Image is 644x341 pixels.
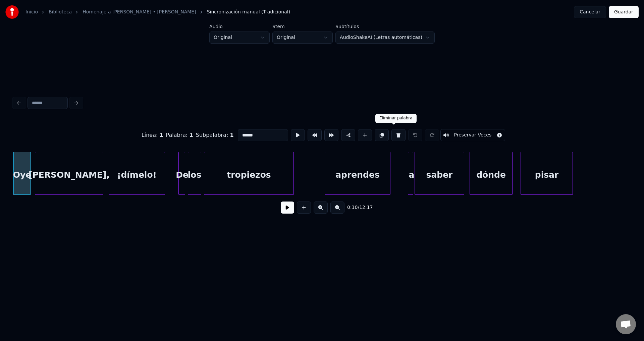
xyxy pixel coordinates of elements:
[49,9,72,15] a: Biblioteca
[230,132,233,138] span: 1
[335,24,435,29] label: Subtítulos
[209,24,270,29] label: Audio
[207,9,290,15] span: Sincronización manual (Tradicional)
[347,204,358,211] span: 0:10
[83,9,196,15] a: Homenaje a [PERSON_NAME] • [PERSON_NAME]
[196,131,234,139] div: Subpalabra :
[272,24,333,29] label: Stem
[440,129,505,141] button: Toggle
[359,204,373,211] span: 12:17
[574,6,606,18] button: Cancelar
[159,132,163,138] span: 1
[347,204,363,211] div: /
[25,9,290,15] nav: breadcrumb
[25,9,38,15] a: Inicio
[379,116,413,121] div: Eliminar palabra
[142,131,163,139] div: Línea :
[616,314,636,334] div: Chat abierto
[5,5,19,19] img: youka
[609,6,639,18] button: Guardar
[190,132,193,138] span: 1
[166,131,193,139] div: Palabra :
